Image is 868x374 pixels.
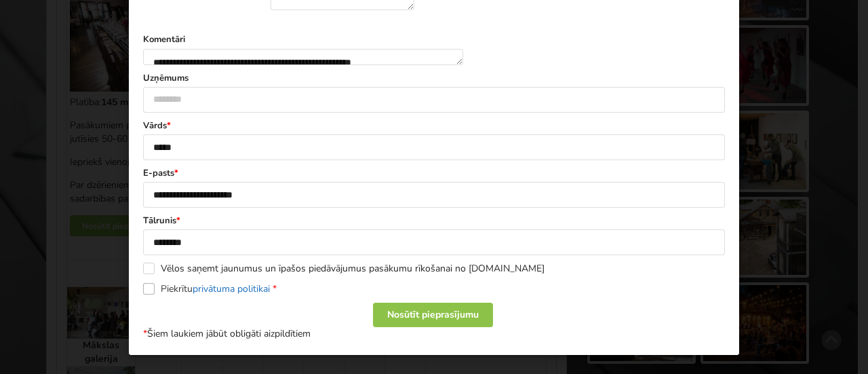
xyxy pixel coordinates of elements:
[143,119,725,132] label: Vārds
[143,167,725,179] label: E-pasts
[193,282,270,295] a: privātuma politikai
[143,283,277,295] label: Piekrītu
[143,72,725,84] label: Uzņēmums
[373,303,493,327] div: Nosūtīt pieprasījumu
[143,263,545,274] label: Vēlos saņemt jaunumus un īpašos piedāvājumus pasākumu rīkošanai no [DOMAIN_NAME]
[143,214,725,227] label: Tālrunis
[143,327,725,341] p: Šiem laukiem jābūt obligāti aizpildītiem
[143,33,725,45] label: Komentāri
